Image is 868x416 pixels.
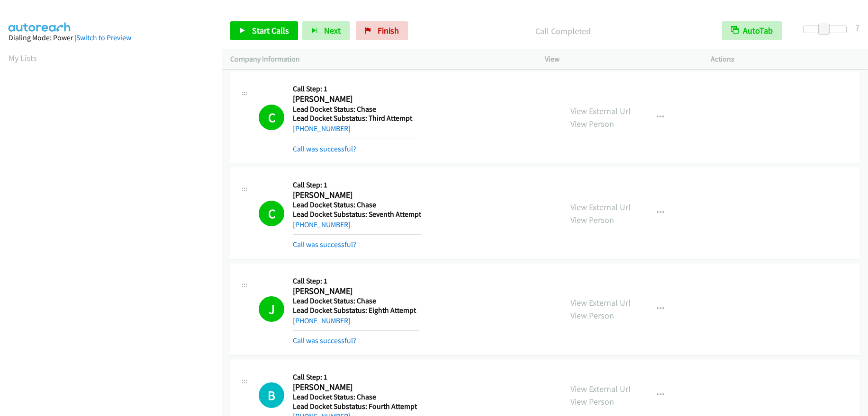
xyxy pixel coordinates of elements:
h5: Call Step: 1 [293,372,417,382]
a: Finish [356,21,408,40]
h5: Lead Docket Status: Chase [293,200,421,210]
a: View External Url [570,106,631,116]
iframe: Resource Center [841,170,868,246]
a: [PHONE_NUMBER] [293,124,351,133]
a: View Person [570,310,614,321]
a: View External Url [570,202,631,212]
div: 7 [855,21,859,34]
div: The call is yet to be attempted [259,382,284,408]
p: Actions [711,53,859,65]
a: Start Calls [230,21,298,40]
p: Company Information [230,53,528,65]
button: Next [302,21,350,40]
a: View Person [570,118,614,129]
a: [PHONE_NUMBER] [293,220,351,229]
h5: Lead Docket Substatus: Seventh Attempt [293,210,421,219]
h5: Lead Docket Status: Chase [293,296,419,306]
h1: C [259,105,284,130]
a: Call was successful? [293,336,356,345]
a: View Person [570,214,614,225]
h1: C [259,201,284,226]
a: View External Url [570,383,631,394]
h5: Lead Docket Status: Chase [293,392,417,402]
h2: [PERSON_NAME] [293,286,419,297]
div: Dialing Mode: Power | [9,32,213,44]
a: Call was successful? [293,144,356,153]
h5: Call Step: 1 [293,276,419,286]
p: View [545,53,694,65]
h2: [PERSON_NAME] [293,94,419,105]
h1: J [259,296,284,322]
h5: Call Step: 1 [293,180,421,190]
h1: B [259,382,284,408]
button: AutoTab [722,21,782,40]
span: Start Calls [252,25,289,36]
h5: Lead Docket Substatus: Eighth Attempt [293,306,419,315]
h5: Lead Docket Substatus: Fourth Attempt [293,402,417,411]
a: Switch to Preview [76,33,131,42]
span: Finish [378,25,399,36]
h5: Lead Docket Status: Chase [293,105,419,114]
a: View External Url [570,297,631,308]
h5: Call Step: 1 [293,84,419,94]
a: Call was successful? [293,240,356,249]
p: Call Completed [421,25,705,37]
a: My Lists [9,53,37,63]
a: View Person [570,396,614,407]
span: Next [324,25,341,36]
a: [PHONE_NUMBER] [293,316,351,325]
h2: [PERSON_NAME] [293,190,419,201]
h2: [PERSON_NAME] [293,382,417,393]
h5: Lead Docket Substatus: Third Attempt [293,114,419,123]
